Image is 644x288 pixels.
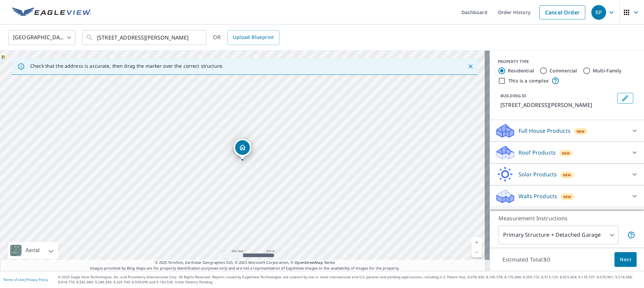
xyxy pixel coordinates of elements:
p: [STREET_ADDRESS][PERSON_NAME] [500,101,614,109]
div: RP [591,5,606,20]
div: Roof ProductsNew [495,145,639,161]
label: Multi-Family [593,67,622,74]
label: This is a complex [508,77,549,84]
p: Solar Products [519,170,557,178]
p: Roof Products [519,149,556,157]
p: Measurement Instructions [498,214,635,222]
span: Upload Blueprint [233,33,274,42]
span: © 2025 TomTom, Earthstar Geographics SIO, © 2025 Microsoft Corporation, © [155,260,335,266]
div: Aerial [8,242,58,259]
span: New [563,194,572,199]
a: Terms [324,260,335,265]
div: Walls ProductsNew [495,188,639,204]
a: Current Level 17, Zoom Out [472,247,482,257]
p: Walls Products [519,192,557,200]
div: Solar ProductsNew [495,166,639,182]
p: BUILDING ID [500,93,526,99]
input: Search by address or latitude-longitude [97,28,193,47]
a: Cancel Order [539,5,585,19]
p: Estimated Total: $0 [497,252,555,267]
button: Close [466,62,475,71]
button: Next [614,252,637,267]
div: PROPERTY TYPE [498,59,636,65]
div: OR [213,30,279,45]
div: Aerial [23,242,42,259]
a: Current Level 17, Zoom In [472,237,482,247]
div: Dropped pin, building 1, Residential property, 7446 Carmela Way Delray Beach, FL 33446 [234,139,251,160]
span: Next [620,255,631,264]
span: New [577,129,585,134]
p: Check that the address is accurate, then drag the marker over the correct structure. [30,63,223,69]
div: Primary Structure + Detached Garage [498,226,619,244]
button: Edit building 1 [617,93,633,104]
a: Upload Blueprint [227,30,279,45]
span: Your report will include the primary structure and a detached garage if one exists. [627,231,635,239]
label: Commercial [549,67,577,74]
p: | [3,278,48,282]
a: Privacy Policy [26,277,48,282]
p: © 2025 Eagle View Technologies, Inc. and Pictometry International Corp. All Rights Reserved. Repo... [58,275,641,285]
img: EV Logo [12,7,91,17]
div: Full House ProductsNew [495,123,639,139]
p: Full House Products [519,127,571,135]
span: New [562,151,570,156]
span: New [563,172,571,178]
a: Terms of Use [3,277,24,282]
label: Residential [508,67,534,74]
a: OpenStreetMap [294,260,323,265]
div: [GEOGRAPHIC_DATA] [8,28,75,47]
